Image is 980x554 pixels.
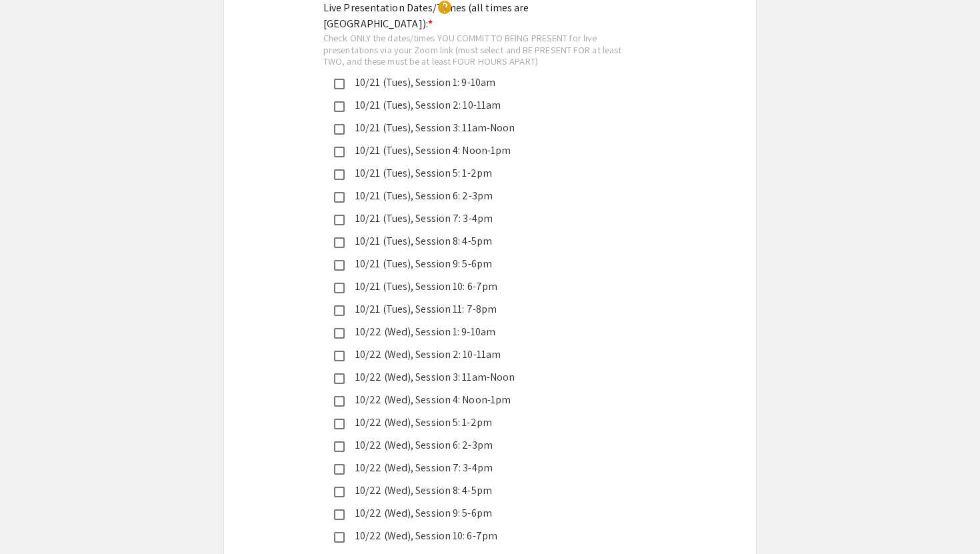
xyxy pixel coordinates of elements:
[345,415,625,431] div: 10/22 (Wed), Session 5: 1-2pm
[345,347,625,363] div: 10/22 (Wed), Session 2: 10-11am
[345,369,625,385] div: 10/22 (Wed), Session 3: 11am-Noon
[345,460,625,476] div: 10/22 (Wed), Session 7: 3-4pm
[345,120,625,136] div: 10/21 (Tues), Session 3: 11am-Noon
[345,188,625,204] div: 10/21 (Tues), Session 6: 2-3pm
[345,324,625,340] div: 10/22 (Wed), Session 1: 9-10am
[345,279,625,295] div: 10/21 (Tues), Session 10: 6-7pm
[345,301,625,317] div: 10/21 (Tues), Session 11: 7-8pm
[345,256,625,272] div: 10/21 (Tues), Session 9: 5-6pm
[345,483,625,499] div: 10/22 (Wed), Session 8: 4-5pm
[345,233,625,249] div: 10/21 (Tues), Session 8: 4-5pm
[345,528,625,544] div: 10/22 (Wed), Session 10: 6-7pm
[10,494,57,544] iframe: Chat
[323,1,529,31] mat-label: Live Presentation Dates/Times (all times are [GEOGRAPHIC_DATA]):
[345,392,625,408] div: 10/22 (Wed), Session 4: Noon-1pm
[345,97,625,113] div: 10/21 (Tues), Session 2: 10-11am
[345,75,625,91] div: 10/21 (Tues), Session 1: 9-10am
[323,32,635,67] div: Check ONLY the dates/times YOU COMMIT TO BEING PRESENT for live presentations via your Zoom link ...
[345,505,625,521] div: 10/22 (Wed), Session 9: 5-6pm
[345,437,625,453] div: 10/22 (Wed), Session 6: 2-3pm
[345,143,625,159] div: 10/21 (Tues), Session 4: Noon-1pm
[345,211,625,227] div: 10/21 (Tues), Session 7: 3-4pm
[345,165,625,181] div: 10/21 (Tues), Session 5: 1-2pm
